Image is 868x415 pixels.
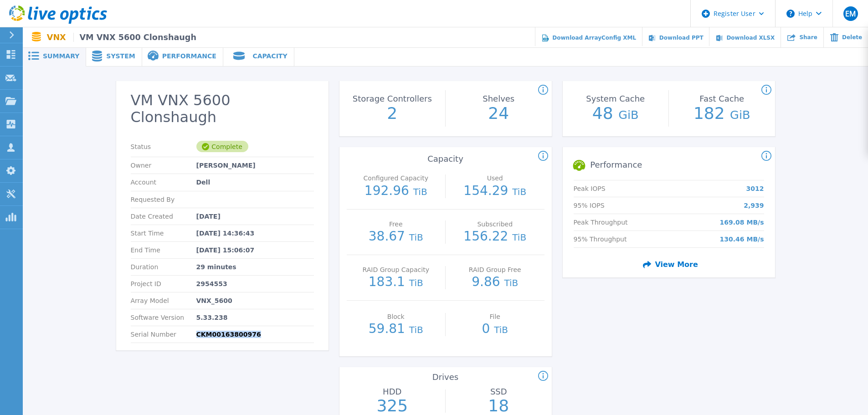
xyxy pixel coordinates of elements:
[744,202,764,209] p: 2,939
[618,108,639,122] span: GiB
[73,33,196,42] span: VM VNX 5600 Clonshaugh
[43,53,79,59] span: Summary
[574,202,639,209] p: 95% IOPS
[131,263,196,271] p: Duration
[409,232,423,243] span: TiB
[842,35,862,40] span: Delete
[726,35,775,41] span: Download XLSX
[469,266,521,275] h3: RAID Group Free
[389,220,403,229] h3: Free
[746,185,764,192] p: 3012
[196,297,232,304] p: VNX_5600
[490,387,507,397] h3: SSD
[693,104,750,123] p: 182
[512,232,526,243] span: TiB
[196,246,255,254] p: [DATE] 15:06:07
[364,174,428,183] h3: Configured Capacity
[131,314,196,321] p: Software Version
[574,219,639,226] p: Peak Throughput
[131,196,196,203] p: Requested By
[196,162,256,169] p: [PERSON_NAME]
[586,94,645,104] h3: System Cache
[196,263,236,271] p: 29 minutes
[47,33,196,42] p: VNX
[131,280,196,287] p: Project ID
[196,331,261,338] p: CKM00163800976
[131,213,196,220] p: Date Created
[369,275,423,289] p: 183.1
[463,184,526,198] p: 154.29
[162,53,216,59] span: Performance
[432,373,458,386] div: Drives
[131,143,196,150] p: Status
[659,35,704,41] span: Download PPT
[196,213,221,220] p: [DATE]
[504,277,518,288] span: TiB
[592,104,639,123] p: 48
[642,27,709,48] a: Download PPT
[799,35,817,40] span: Share
[483,94,514,104] h3: Shelves
[106,53,135,59] span: System
[512,186,526,197] span: TiB
[376,396,408,415] p: 325
[639,256,698,272] span: View More
[552,35,636,41] span: Download ArrayConfig XML
[463,229,526,244] p: 156.22
[131,92,314,126] h2: VM VNX 5600 Clonshaugh
[252,53,287,59] span: Capacity
[568,154,764,176] h2: Performance
[196,280,227,287] p: 2954553
[353,94,432,104] h3: Storage Controllers
[383,387,401,397] h3: HDD
[490,313,500,322] h3: File
[699,94,744,104] h3: Fast Cache
[196,314,228,321] p: 5.33.238
[196,141,248,152] div: Complete
[409,324,423,335] span: TiB
[196,179,211,186] p: Dell
[720,236,764,243] p: 130.46 MB/s
[131,246,196,254] p: End Time
[730,108,750,122] span: GiB
[487,174,503,183] h3: Used
[369,322,423,336] p: 59.81
[131,297,196,304] p: Array Model
[477,220,513,229] h3: Subscribed
[482,322,508,336] p: 0
[387,313,405,322] h3: Block
[131,230,196,237] p: Start Time
[369,229,423,244] p: 38.67
[409,277,423,288] span: TiB
[709,27,781,48] a: Download XLSX
[196,230,255,237] p: [DATE] 14:36:43
[494,324,508,335] span: TiB
[131,162,196,169] p: Owner
[574,185,639,192] p: Peak IOPS
[845,10,856,17] span: EM
[535,27,642,48] a: Download ArrayConfig XML
[574,236,639,243] p: 95% Throughput
[387,104,397,123] p: 2
[363,266,429,275] h3: RAID Group Capacity
[488,396,509,415] p: 18
[131,179,196,186] p: Account
[720,219,764,226] p: 169.08 MB/s
[472,275,518,289] p: 9.86
[427,154,463,164] div: Capacity
[131,331,196,338] p: Serial Number
[365,184,427,198] p: 192.96
[413,186,427,197] span: TiB
[488,104,509,123] p: 24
